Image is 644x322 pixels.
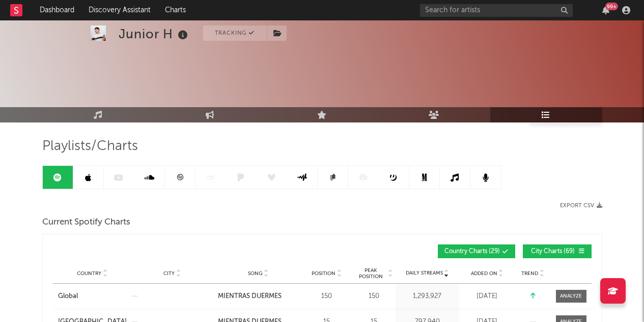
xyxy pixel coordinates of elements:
div: Junior H [119,26,190,42]
button: Country Charts(29) [438,244,515,258]
span: Song [248,270,263,277]
span: Playlists/Charts [42,140,138,153]
button: Tracking [203,26,267,41]
a: MIENTRAS DUERMES [218,291,299,302]
div: Global [58,291,78,302]
input: Search for artists [420,4,573,17]
span: City Charts ( 69 ) [529,249,576,255]
span: Peak Position [355,267,387,280]
div: MIENTRAS DUERMES [218,291,282,302]
span: Country Charts ( 29 ) [444,249,500,255]
div: [DATE] [462,291,513,302]
div: 150 [355,291,393,302]
div: 1,293,927 [398,291,457,302]
button: 99+ [602,6,609,14]
button: Export CSV [560,203,602,209]
a: Global [58,291,127,302]
div: 99 + [605,3,618,10]
span: Country [77,270,101,277]
div: 150 [304,291,350,302]
span: Trend [521,270,538,277]
span: Added On [471,270,497,277]
span: City [163,270,175,277]
span: Current Spotify Charts [42,216,130,229]
span: Daily Streams [406,269,443,277]
button: City Charts(69) [523,244,592,258]
span: Position [312,270,335,277]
